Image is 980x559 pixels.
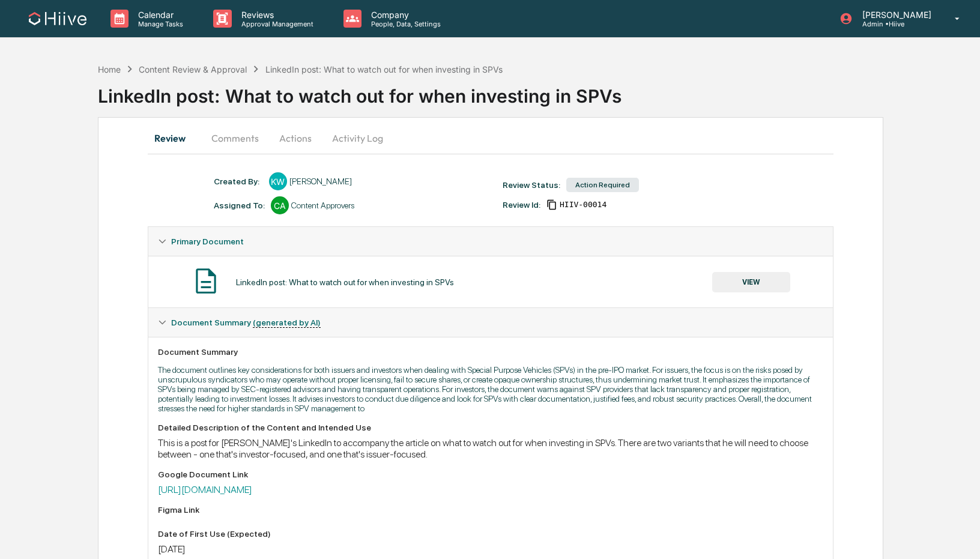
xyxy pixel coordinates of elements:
[253,318,321,328] u: (generated by AI)
[853,20,937,28] p: Admin • Hiive
[139,64,247,74] div: Content Review & Approval
[853,10,937,20] p: [PERSON_NAME]
[268,124,322,153] button: Actions
[148,227,833,256] div: Primary Document
[158,470,823,479] div: Google Document Link
[148,124,833,153] div: secondary tabs example
[503,200,540,210] div: Review Id:
[29,12,86,25] img: logo
[291,201,354,210] div: Content Approvers
[158,347,823,357] div: Document Summary
[560,200,606,210] span: 15362c5d-9efb-4144-87bb-551d35bd60a1
[289,177,352,186] div: [PERSON_NAME]
[232,10,319,20] p: Reviews
[148,308,833,337] div: Document Summary (generated by AI)
[265,64,503,74] div: LinkedIn post: What to watch out for when investing in SPVs
[158,529,823,539] div: Date of First Use (Expected)
[236,277,454,287] div: LinkedIn post: What to watch out for when investing in SPVs
[214,177,263,186] div: Created By: ‎ ‎
[361,10,447,20] p: Company
[566,178,639,192] div: Action Required
[171,237,244,246] span: Primary Document
[148,256,833,307] div: Primary Document
[269,172,287,190] div: KW
[158,437,823,460] div: This is a post for [PERSON_NAME]'s LinkedIn to accompany the article on what to watch out for whe...
[158,543,823,555] div: [DATE]
[158,484,252,495] a: [URL][DOMAIN_NAME]
[503,180,560,190] div: Review Status:
[214,201,265,210] div: Assigned To:
[148,124,202,153] button: Review
[361,20,447,28] p: People, Data, Settings
[98,76,980,107] div: LinkedIn post: What to watch out for when investing in SPVs
[171,318,321,327] span: Document Summary
[271,196,289,214] div: CA
[202,124,268,153] button: Comments
[98,64,121,74] div: Home
[158,423,823,432] div: Detailed Description of the Content and Intended Use
[129,20,189,28] p: Manage Tasks
[158,365,823,413] p: The document outlines key considerations for both issuers and investors when dealing with Special...
[712,272,790,292] button: VIEW
[129,10,189,20] p: Calendar
[191,266,221,296] img: Document Icon
[232,20,319,28] p: Approval Management
[322,124,393,153] button: Activity Log
[158,505,823,515] div: Figma Link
